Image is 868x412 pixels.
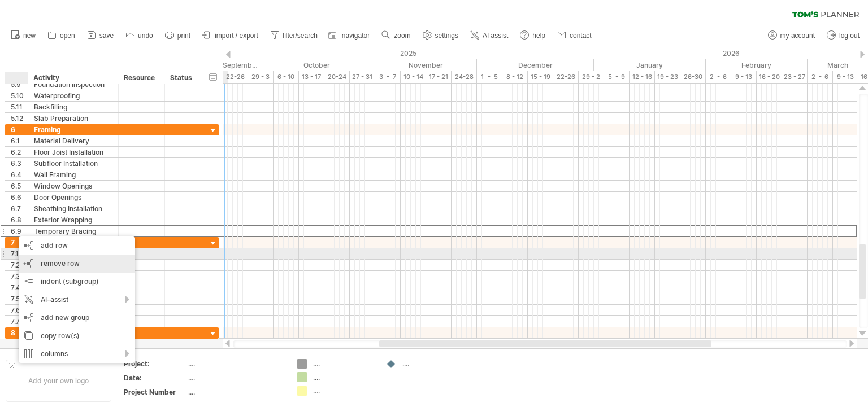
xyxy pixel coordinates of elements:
[313,372,375,382] div: ....
[782,71,808,83] div: 23 - 27
[327,28,373,43] a: navigator
[11,192,28,203] div: 6.6
[19,236,135,255] div: add row
[170,72,195,84] div: Status
[426,71,452,83] div: 17 - 21
[283,32,318,40] span: filter/search
[84,28,117,43] a: save
[350,71,375,83] div: 27 - 31
[11,271,28,282] div: 7.3
[11,203,28,214] div: 6.7
[33,72,112,84] div: Activity
[267,28,321,43] a: filter/search
[655,71,680,83] div: 19 - 23
[8,28,39,43] a: new
[34,135,112,146] div: Material Delivery
[11,102,28,112] div: 5.11
[19,345,135,363] div: columns
[11,113,28,124] div: 5.12
[680,71,706,83] div: 26-30
[177,32,190,40] span: print
[11,79,28,90] div: 5.9
[60,32,75,40] span: open
[706,59,808,71] div: February 2026
[502,71,528,83] div: 8 - 12
[342,32,370,40] span: navigator
[11,316,28,327] div: 7.7
[34,214,112,225] div: Exterior Wrapping
[379,28,414,43] a: zoom
[11,260,28,270] div: 7.2
[124,359,186,369] div: Project:
[394,32,410,40] span: zoom
[11,135,28,146] div: 6.1
[477,71,502,83] div: 1 - 5
[452,71,477,83] div: 24-28
[477,59,594,71] div: December 2025
[248,71,274,83] div: 29 - 3
[138,32,153,40] span: undo
[375,59,477,71] div: November 2025
[99,32,114,40] span: save
[402,359,464,369] div: ....
[824,28,863,43] a: log out
[11,169,28,180] div: 6.4
[19,273,135,291] div: indent (subgroup)
[528,71,553,83] div: 15 - 19
[435,32,458,40] span: settings
[34,79,112,90] div: Foundation Inspection
[532,32,545,40] span: help
[731,71,757,83] div: 9 - 13
[11,158,28,169] div: 6.3
[19,291,135,309] div: AI-assist
[188,373,283,383] div: ....
[45,28,79,43] a: open
[553,71,579,83] div: 22-26
[11,226,28,236] div: 6.9
[123,28,157,43] a: undo
[517,28,549,43] a: help
[34,181,112,191] div: Window Openings
[765,28,818,43] a: my account
[34,147,112,157] div: Floor Joist Installation
[11,90,28,101] div: 5.10
[223,71,248,83] div: 22-26
[780,32,815,40] span: my account
[324,71,350,83] div: 20-24
[34,102,112,112] div: Backfilling
[41,259,80,268] span: remove row
[11,147,28,157] div: 6.2
[604,71,630,83] div: 5 - 9
[375,71,401,83] div: 3 - 7
[6,360,111,402] div: Add your own logo
[34,203,112,214] div: Sheathing Installation
[199,28,262,43] a: import / export
[215,32,258,40] span: import / export
[34,169,112,180] div: Wall Framing
[11,282,28,293] div: 7.4
[11,248,28,259] div: 7.1
[11,181,28,191] div: 6.5
[124,387,186,397] div: Project Number
[34,90,112,101] div: Waterproofing
[188,387,283,397] div: ....
[579,71,604,83] div: 29 - 2
[554,28,595,43] a: contact
[23,32,36,40] span: new
[11,214,28,225] div: 6.8
[34,113,112,124] div: Slab Preparation
[11,124,28,135] div: 6
[274,71,299,83] div: 6 - 10
[313,359,375,369] div: ....
[833,71,858,83] div: 9 - 13
[630,71,655,83] div: 12 - 16
[483,32,508,40] span: AI assist
[34,158,112,169] div: Subfloor Installation
[188,359,283,369] div: ....
[808,71,833,83] div: 2 - 6
[11,237,28,248] div: 7
[19,309,135,327] div: add new group
[11,327,28,338] div: 8
[258,59,375,71] div: October 2025
[401,71,426,83] div: 10 - 14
